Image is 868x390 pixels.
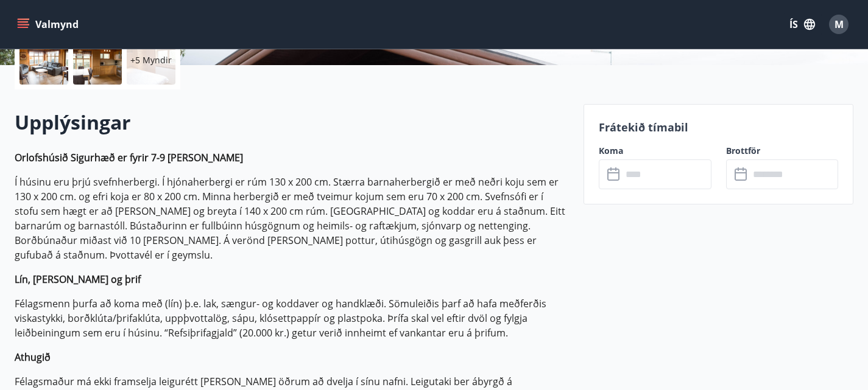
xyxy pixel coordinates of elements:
p: Félagsmenn þurfa að koma með (lín) þ.e. lak, sængur- og koddaver og handklæði. Sömuleiðis þarf að... [15,296,569,340]
h2: Upplýsingar [15,109,569,136]
strong: Athugið [15,350,51,364]
label: Koma [599,145,711,157]
label: Brottför [726,145,839,157]
p: +5 Myndir [130,54,172,66]
button: ÍS [783,13,822,35]
strong: Orlofshúsið Sigurhæð er fyrir 7-9 [PERSON_NAME] [15,151,243,164]
span: M [834,18,844,31]
button: M [824,10,853,39]
p: Í húsinu eru þrjú svefnherbergi. Í hjónaherbergi er rúm 130 x 200 cm. Stærra barnaherbergið er me... [15,175,569,262]
strong: Lín, [PERSON_NAME] og þrif [15,273,141,286]
button: menu [15,13,83,35]
p: Frátekið tímabil [599,119,838,135]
